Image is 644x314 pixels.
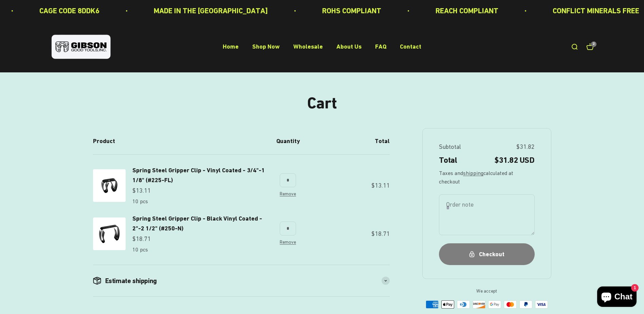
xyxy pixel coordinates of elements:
p: CONFLICT MINERALS FREE [471,5,557,17]
a: Remove [280,239,296,245]
input: Change quantity [280,222,296,235]
summary: Estimate shipping [93,265,390,296]
span: Estimate shipping [105,276,157,285]
a: Spring Steel Gripper Clip - Black Vinyl Coated - 2"-2 1/2" (#250-N) [132,214,265,233]
a: Contact [400,43,421,50]
inbox-online-store-chat: Shopify online store chat [595,286,639,309]
th: Total [305,128,390,154]
span: $31.82 USD [494,155,534,166]
a: Spring Steel Gripper Clip - Vinyl Coated - 3/4"-1 1/8" (#225-FL) [132,165,265,185]
span: $31.82 [516,142,535,152]
span: Taxes and calculated at checkout [439,169,535,186]
p: REACH COMPLIANT [353,5,416,17]
sale-price: $13.11 [132,186,151,196]
a: FAQ [375,43,386,50]
a: Shop Now [252,43,280,50]
p: ROHS COMPLIANT [240,5,299,17]
div: Checkout [453,249,521,259]
p: 10 pcs [132,197,148,206]
span: Spring Steel Gripper Clip - Vinyl Coated - 3/4"-1 1/8" (#225-FL) [132,167,265,184]
h1: Cart [307,94,336,112]
a: Wholesale [293,43,323,50]
span: Subtotal [439,142,461,152]
sale-price: $18.71 [132,234,151,244]
img: Gripper clip, made & shipped from the USA! [93,169,126,202]
img: Gripper clip, made & shipped from the USA! [93,217,126,250]
p: MADE IN THE [GEOGRAPHIC_DATA] [72,5,186,17]
span: We accept [422,287,551,295]
td: $18.71 [305,214,390,265]
a: Home [223,43,239,50]
cart-count: 2 [591,41,596,47]
p: 10 pcs [132,245,148,254]
th: Product [93,128,271,154]
span: Spring Steel Gripper Clip - Black Vinyl Coated - 2"-2 1/2" (#250-N) [132,215,262,232]
input: Change quantity [280,173,296,187]
button: Checkout [439,243,535,265]
a: shipping [463,170,483,176]
a: About Us [336,43,362,50]
span: Total [439,155,457,166]
td: $13.11 [305,155,390,214]
a: Remove [280,191,296,196]
th: Quantity [271,128,305,154]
